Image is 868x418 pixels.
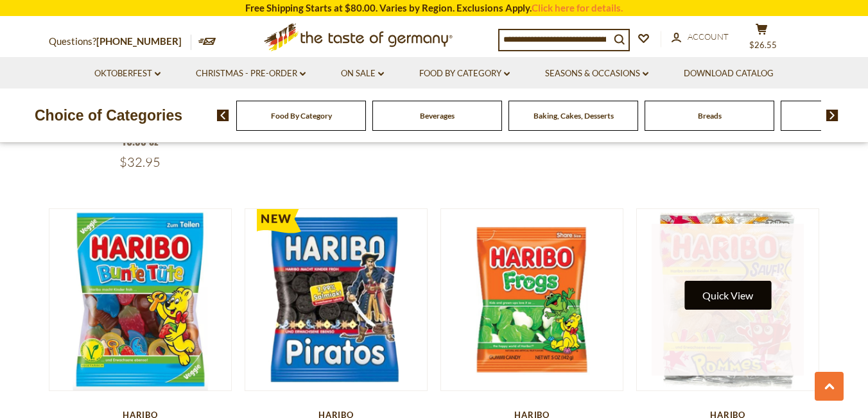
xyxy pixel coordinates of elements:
[532,2,623,13] a: Click here for details.
[96,35,182,47] a: [PHONE_NUMBER]
[698,111,722,121] a: Breads
[341,67,384,81] a: On Sale
[545,67,648,81] a: Seasons & Occasions
[742,23,781,55] button: $26.55
[217,110,229,121] img: previous arrow
[749,40,777,50] span: $26.55
[688,31,729,42] span: Account
[271,111,332,121] a: Food By Category
[49,209,231,390] img: Haribo
[684,281,771,310] button: Quick View
[534,111,614,121] a: Baking, Cakes, Desserts
[684,67,774,81] a: Download Catalog
[420,111,455,121] a: Beverages
[94,67,161,81] a: Oktoberfest
[672,30,729,44] a: Account
[196,67,306,81] a: Christmas - PRE-ORDER
[441,209,623,390] img: Haribo
[245,209,427,390] img: Haribo
[419,67,510,81] a: Food By Category
[826,110,838,121] img: next arrow
[49,33,191,50] p: Questions?
[637,209,819,390] img: Haribo
[119,154,161,170] span: $32.95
